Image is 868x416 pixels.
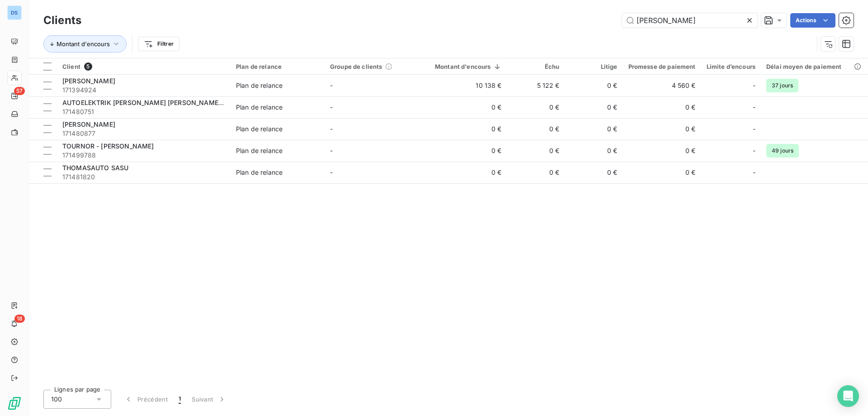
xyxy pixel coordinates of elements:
div: Échu [513,63,560,70]
button: Filtrer [138,37,179,51]
td: 0 € [623,96,701,118]
span: Client [62,63,80,70]
span: Groupe de clients [330,63,382,70]
span: 57 [14,87,25,95]
span: 49 jours [766,144,799,158]
span: 5 [84,62,92,71]
span: - [753,103,755,112]
span: THOMASAUTO SASU [62,164,128,172]
td: 0 € [565,162,623,183]
button: Précédent [118,390,173,409]
button: Montant d'encours [43,35,127,53]
span: - [753,146,755,155]
div: Montant d'encours [424,63,502,70]
td: 0 € [507,118,565,140]
button: 1 [173,390,186,409]
div: Limite d’encours [707,63,755,70]
td: 0 € [565,140,623,162]
td: 0 € [419,140,507,162]
div: Litige [571,63,618,70]
span: - [330,168,333,176]
span: 171499788 [62,151,225,160]
span: - [753,81,755,90]
span: [PERSON_NAME] [62,120,115,128]
div: Open Intercom Messenger [837,385,859,407]
span: TOURNOR - [PERSON_NAME] [62,142,154,150]
button: Suivant [186,390,232,409]
div: Plan de relance [236,63,319,70]
div: Plan de relance [236,146,283,155]
img: Logo LeanPay [7,396,22,411]
div: Délai moyen de paiement [766,63,863,70]
span: Montant d'encours [57,40,110,48]
span: [PERSON_NAME] [62,77,115,85]
span: - [753,124,755,134]
span: 18 [14,315,25,323]
td: 0 € [419,162,507,183]
span: 171480877 [62,129,225,138]
td: 0 € [419,118,507,140]
input: Rechercher [622,13,758,28]
td: 0 € [623,118,701,140]
button: Actions [790,13,835,28]
td: 0 € [507,162,565,183]
span: - [330,125,333,133]
td: 4 560 € [623,75,701,96]
span: 171481820 [62,172,225,182]
div: Plan de relance [236,103,283,112]
span: - [330,81,333,89]
span: 1 [179,395,181,404]
td: 5 122 € [507,75,565,96]
td: 0 € [623,162,701,183]
span: - [753,168,755,177]
td: 0 € [565,96,623,118]
span: 171480751 [62,107,225,116]
div: Promesse de paiement [628,63,696,70]
td: 0 € [507,96,565,118]
span: - [330,103,333,111]
div: Plan de relance [236,81,283,90]
td: 0 € [565,75,623,96]
span: 171394924 [62,86,225,95]
td: 0 € [507,140,565,162]
span: 37 jours [766,79,798,92]
span: - [330,147,333,154]
span: 100 [51,395,62,404]
div: DS [7,5,22,20]
span: AUTOELEKTRIK [PERSON_NAME] [PERSON_NAME] & [PERSON_NAME] GI [62,99,290,106]
div: Plan de relance [236,124,283,134]
td: 0 € [419,96,507,118]
td: 10 138 € [419,75,507,96]
td: 0 € [565,118,623,140]
div: Plan de relance [236,168,283,177]
td: 0 € [623,140,701,162]
h3: Clients [43,12,81,29]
